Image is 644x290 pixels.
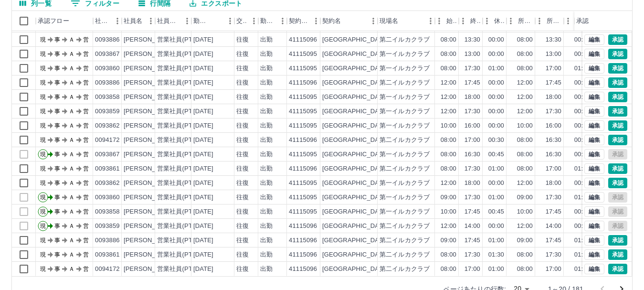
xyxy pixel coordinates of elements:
[236,78,249,87] div: 往復
[157,150,207,159] div: 営業社員(PT契約)
[465,50,480,59] div: 13:00
[546,121,561,130] div: 16:00
[289,150,317,159] div: 41115095
[608,106,627,117] button: 承認
[483,11,507,31] div: 休憩
[380,121,430,130] div: 第一イルカクラブ
[380,35,430,44] div: 第二イルカクラブ
[517,64,533,73] div: 08:00
[608,135,627,145] button: 承認
[95,107,120,116] div: 0093859
[69,51,74,57] text: Ａ
[236,50,249,59] div: 往復
[574,107,590,116] div: 00:00
[574,78,590,87] div: 00:00
[83,94,89,100] text: 営
[260,164,273,173] div: 出勤
[322,107,388,116] div: [GEOGRAPHIC_DATA]
[157,107,207,116] div: 営業社員(PT契約)
[441,93,456,102] div: 12:00
[260,64,273,73] div: 出勤
[576,11,589,31] div: 承認
[488,107,504,116] div: 00:00
[574,64,590,73] div: 01:00
[54,65,60,72] text: 事
[258,11,287,31] div: 勤務区分
[465,150,480,159] div: 16:30
[423,14,438,28] button: メニュー
[289,64,317,73] div: 41115095
[470,11,481,31] div: 終業
[54,180,60,186] text: 事
[488,179,504,188] div: 00:00
[441,136,456,145] div: 08:00
[95,64,120,73] div: 0093860
[380,193,430,202] div: 第一イルカクラブ
[95,35,120,44] div: 0093886
[234,11,258,31] div: 交通費
[124,150,176,159] div: [PERSON_NAME]
[236,11,247,31] div: 交通費
[488,50,504,59] div: 00:00
[40,122,46,129] text: 現
[574,35,590,44] div: 00:00
[193,136,213,145] div: [DATE]
[380,93,430,102] div: 第一イルカクラブ
[608,34,627,45] button: 承認
[517,164,533,173] div: 08:00
[83,79,89,86] text: 営
[124,179,176,188] div: [PERSON_NAME]
[287,11,320,31] div: 契約コード
[95,179,120,188] div: 0093862
[441,150,456,159] div: 08:00
[40,165,46,172] text: 現
[322,136,388,145] div: [GEOGRAPHIC_DATA]
[608,120,627,131] button: 承認
[608,63,627,74] button: 承認
[322,193,388,202] div: [GEOGRAPHIC_DATA]
[83,137,89,143] text: 営
[124,93,176,102] div: [PERSON_NAME]
[157,11,180,31] div: 社員区分
[608,178,627,188] button: 承認
[69,151,74,158] text: Ａ
[260,193,273,202] div: 出勤
[378,11,435,31] div: 現場名
[465,136,480,145] div: 17:00
[54,122,60,129] text: 事
[517,35,533,44] div: 08:00
[546,107,561,116] div: 17:30
[40,51,46,57] text: 現
[465,107,480,116] div: 17:30
[124,136,176,145] div: [PERSON_NAME]
[69,180,74,186] text: Ａ
[517,150,533,159] div: 08:00
[40,36,46,43] text: 現
[289,11,309,31] div: 契約コード
[517,107,533,116] div: 12:00
[69,122,74,129] text: Ａ
[83,108,89,115] text: 営
[40,180,46,186] text: 現
[380,107,430,116] div: 第一イルカクラブ
[36,11,93,31] div: 承認フロー
[309,14,323,28] button: メニュー
[584,235,604,246] button: 編集
[322,78,388,87] div: [GEOGRAPHIC_DATA]
[584,206,604,217] button: 編集
[157,164,207,173] div: 営業社員(PT契約)
[289,93,317,102] div: 41115095
[157,78,207,87] div: 営業社員(PT契約)
[546,136,561,145] div: 16:30
[517,193,533,202] div: 09:00
[236,193,249,202] div: 往復
[289,179,317,188] div: 41115095
[157,179,207,188] div: 営業社員(PT契約)
[380,164,430,173] div: 第二イルカクラブ
[574,164,590,173] div: 01:00
[459,11,483,31] div: 終業
[236,107,249,116] div: 往復
[95,193,120,202] div: 0093860
[518,11,533,31] div: 所定開始
[322,11,341,31] div: 契約名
